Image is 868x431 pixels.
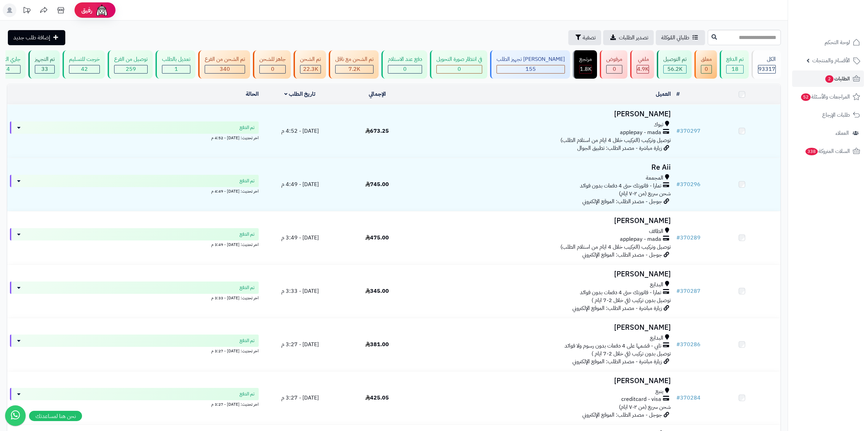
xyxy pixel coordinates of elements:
span: جوجل - مصدر الطلب: الموقع الإلكتروني [582,251,662,259]
a: #370284 [676,394,701,402]
button: تصفية [568,30,601,45]
span: 1.8K [580,65,592,73]
div: 33 [35,65,54,73]
span: العملاء [836,128,849,138]
span: طلباتي المُوكلة [661,34,689,42]
div: 22343 [300,65,321,73]
div: [PERSON_NAME] تجهيز الطلب [497,55,565,63]
a: تصدير الطلبات [603,30,654,45]
span: # [676,287,680,295]
span: [DATE] - 4:52 م [281,127,319,135]
div: تم الشحن [300,55,321,63]
h3: [PERSON_NAME] [419,270,671,278]
div: تم التجهيز [35,55,55,63]
span: 0 [705,65,708,73]
span: 345.00 [365,287,389,295]
span: applepay - mada [620,129,661,136]
span: 0 [403,65,407,73]
a: طلبات الإرجاع [792,107,864,123]
span: البدايع [650,334,663,342]
div: 0 [388,65,422,73]
div: الكل [758,55,776,63]
a: دفع عند الاستلام 0 [380,50,429,79]
div: خرجت للتسليم [69,55,100,63]
a: تم التوصيل 56.2K [655,50,693,79]
span: المراجعات والأسئلة [800,92,850,102]
span: 0 [613,65,616,73]
span: 18 [732,65,738,73]
a: مرفوض 0 [598,50,629,79]
span: توصيل وتركيب (التركيب خلال 4 ايام من استلام الطلب) [560,243,671,251]
span: زيارة مباشرة - مصدر الطلب: الموقع الإلكتروني [572,304,662,312]
a: تم الشحن من الفرع 340 [197,50,252,79]
span: 56.2K [667,65,682,73]
div: 0 [607,65,622,73]
a: العملاء [792,125,864,141]
h3: Re Aii [419,164,671,171]
span: تم الدفع [240,391,255,397]
a: #370297 [676,127,701,135]
span: 1 [175,65,178,73]
span: 673.25 [365,127,389,135]
div: 56192 [664,65,686,73]
div: 155 [497,65,565,73]
span: 33 [41,65,48,73]
span: توصيل بدون تركيب (في خلال 2-7 ايام ) [592,350,671,358]
div: 0 [701,65,711,73]
div: اخر تحديث: [DATE] - 3:27 م [10,347,259,354]
div: دفع عند الاستلام [388,55,422,63]
span: تم الدفع [240,284,255,291]
span: الطلبات [825,74,850,83]
span: رفيق [81,6,92,14]
a: تاريخ الطلب [284,90,315,98]
div: مرتجع [579,55,592,63]
span: 475.00 [365,234,389,242]
span: تم الدفع [240,178,255,184]
span: 0 [458,65,461,73]
a: المراجعات والأسئلة52 [792,89,864,105]
span: طلبات الإرجاع [822,110,850,120]
img: logo-2.png [822,8,862,22]
span: [DATE] - 3:27 م [281,394,319,402]
span: # [676,180,680,188]
div: 0 [437,65,482,73]
span: # [676,127,680,135]
span: 4.9K [637,65,649,73]
span: [DATE] - 3:49 م [281,234,319,242]
span: # [676,340,680,349]
span: creditcard - visa [621,395,661,403]
a: #370286 [676,340,701,349]
span: 4 [6,65,10,73]
span: جوجل - مصدر الطلب: الموقع الإلكتروني [582,197,662,206]
span: إضافة طلب جديد [13,34,50,42]
div: 340 [205,65,245,73]
span: زيارة مباشرة - مصدر الطلب: تطبيق الجوال [577,144,662,152]
div: اخر تحديث: [DATE] - 4:49 م [10,187,259,194]
div: 7223 [336,65,373,73]
a: طلباتي المُوكلة [656,30,705,45]
div: 4934 [637,65,649,73]
span: 0 [271,65,274,73]
span: [DATE] - 3:27 م [281,340,319,349]
a: تم الشحن مع ناقل 7.2K [327,50,380,79]
div: جاهز للشحن [259,55,286,63]
span: شحن سريع (من ٢-٧ ايام) [619,403,671,411]
span: الطائف [649,227,663,235]
span: 52 [801,93,811,101]
a: العميل [656,90,671,98]
a: تحديثات المنصة [18,3,35,19]
span: # [676,234,680,242]
h3: [PERSON_NAME] [419,377,671,385]
span: # [676,394,680,402]
span: لوحة التحكم [825,38,850,47]
a: الكل93317 [750,50,782,79]
span: تم الدفع [240,231,255,238]
a: الإجمالي [369,90,386,98]
div: 42 [69,65,99,73]
a: إضافة طلب جديد [8,30,65,45]
a: معلق 0 [693,50,718,79]
img: ai-face.png [95,3,109,17]
span: applepay - mada [620,235,661,243]
span: البدايع [650,281,663,289]
div: تم الدفع [726,55,744,63]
